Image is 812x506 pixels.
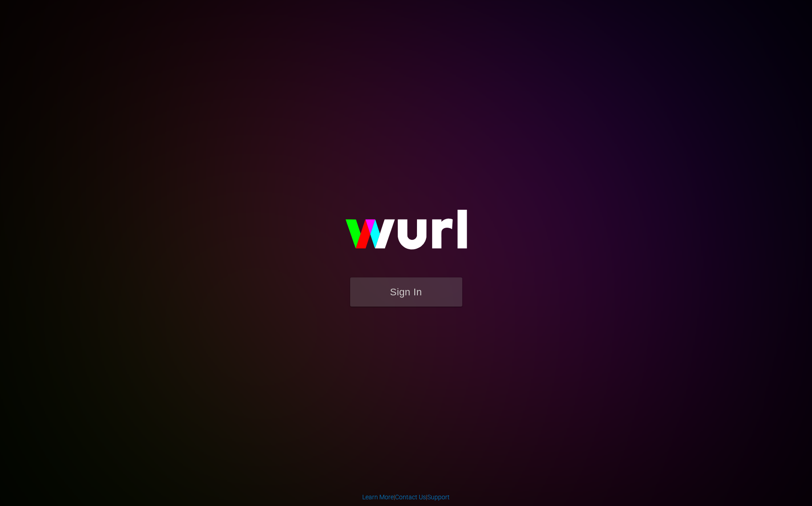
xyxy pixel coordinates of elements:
a: Support [427,493,450,501]
button: Sign In [350,277,462,307]
a: Contact Us [395,493,426,501]
div: | | [362,493,450,502]
img: wurl-logo-on-black-223613ac3d8ba8fe6dc639794a292ebdb59501304c7dfd60c99c58986ef67473.svg [317,190,496,277]
a: Learn More [362,493,394,501]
